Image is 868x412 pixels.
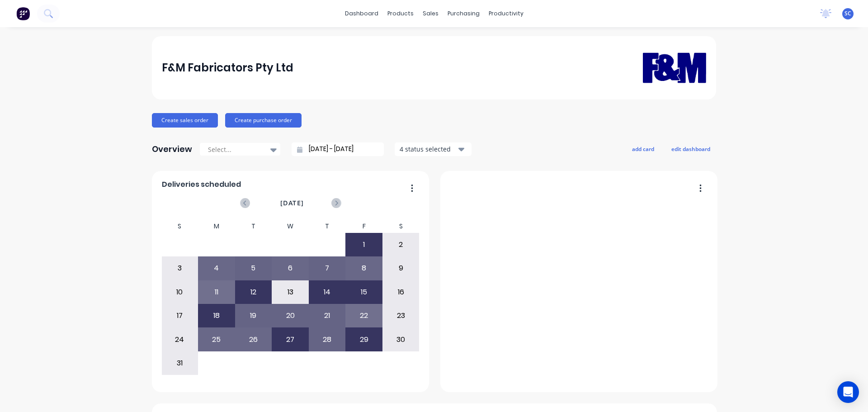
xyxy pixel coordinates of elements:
div: 20 [272,304,308,327]
a: dashboard [340,7,383,20]
div: 11 [198,281,235,303]
div: 27 [272,328,308,350]
div: 2 [383,233,419,256]
button: Create sales order [152,113,218,128]
button: 4 status selected [395,142,472,156]
div: Open Intercom Messenger [837,381,859,403]
div: 13 [272,281,308,303]
div: T [309,220,346,233]
div: T [235,220,272,233]
div: 14 [309,281,345,303]
div: 28 [309,328,345,350]
div: 3 [162,257,198,279]
button: add card [626,143,660,155]
div: 19 [236,304,272,327]
div: 4 status selected [400,144,457,154]
div: 23 [383,304,419,327]
div: 1 [346,233,382,256]
button: edit dashboard [665,143,716,155]
button: Create purchase order [225,113,302,128]
div: 21 [309,304,345,327]
div: 17 [162,304,198,327]
div: F&M Fabricators Pty Ltd [162,59,293,77]
div: 15 [346,281,382,303]
span: [DATE] [280,198,304,208]
div: 8 [346,257,382,279]
div: Overview [152,140,192,158]
div: 6 [272,257,308,279]
div: 26 [236,328,272,350]
img: Factory [16,7,30,20]
div: F [345,220,382,233]
div: 9 [383,257,419,279]
div: M [198,220,235,233]
div: 7 [309,257,345,279]
div: 18 [198,304,235,327]
div: 25 [198,328,235,350]
div: 29 [346,328,382,350]
div: 4 [198,257,235,279]
div: 22 [346,304,382,327]
div: products [383,7,418,20]
div: sales [418,7,443,20]
div: W [272,220,309,233]
div: 16 [383,281,419,303]
div: S [382,220,420,233]
div: S [161,220,198,233]
div: purchasing [443,7,484,20]
span: SC [844,9,851,18]
div: 12 [236,281,272,303]
div: 24 [162,328,198,350]
span: Deliveries scheduled [162,179,241,190]
div: 5 [236,257,272,279]
div: 30 [383,328,419,350]
img: F&M Fabricators Pty Ltd [643,39,706,96]
div: 31 [162,352,198,374]
div: productivity [484,7,528,20]
div: 10 [162,281,198,303]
